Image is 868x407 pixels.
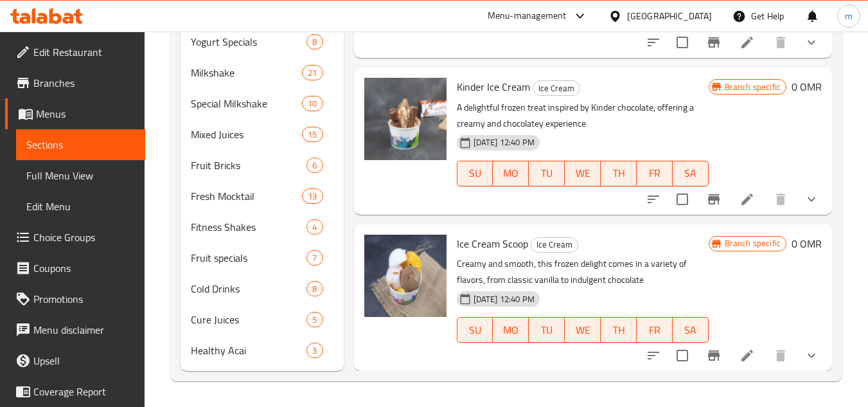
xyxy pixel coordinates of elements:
[765,340,796,371] button: delete
[570,164,596,183] span: WE
[36,106,135,122] span: Menus
[804,35,819,50] svg: Show Choices
[698,27,729,58] button: Branch-specific-item
[493,317,529,343] button: MO
[673,161,709,186] button: SA
[792,235,822,253] h6: 0 OMR
[303,190,322,203] span: 13
[606,321,632,339] span: TH
[457,161,493,186] button: SU
[5,314,145,345] a: Menu disclaimer
[531,237,578,252] span: Ice Cream
[307,252,322,264] span: 7
[191,219,306,235] span: Fitness Shakes
[637,317,673,343] button: FR
[306,219,323,235] div: items
[720,237,786,249] span: Branch specific
[5,37,145,68] a: Edit Restaurant
[601,317,637,343] button: TH
[698,340,729,371] button: Branch-specific-item
[5,253,145,284] a: Coupons
[302,127,323,142] div: items
[534,321,560,339] span: TU
[181,304,343,335] div: Cure Juices5
[627,9,712,23] div: [GEOGRAPHIC_DATA]
[637,161,673,186] button: FR
[191,96,302,111] div: Special Milkshake
[720,81,786,93] span: Branch specific
[740,192,755,207] a: Edit menu item
[307,36,322,48] span: 8
[601,161,637,186] button: TH
[33,384,135,399] span: Coverage Report
[181,242,343,273] div: Fruit specials7
[191,34,306,50] span: Yogurt Specials
[669,342,696,369] span: Select to update
[498,164,524,183] span: MO
[463,164,488,183] span: SU
[16,129,145,160] a: Sections
[191,343,306,358] span: Healthy Acai
[468,293,540,305] span: [DATE] 12:40 PM
[669,29,696,56] span: Select to update
[307,159,322,172] span: 6
[303,98,322,110] span: 10
[306,34,323,50] div: items
[303,67,322,79] span: 21
[457,100,709,132] p: A delightful frozen treat inspired by Kinder chocolate, offering a creamy and chocolatey experience
[5,222,145,253] a: Choice Groups
[364,235,447,317] img: Ice Cream Scoop
[191,188,302,204] span: Fresh Mocktail
[678,164,704,183] span: SA
[845,9,853,23] span: m
[191,312,306,327] span: Cure Juices
[765,27,796,58] button: delete
[181,150,343,181] div: Fruit Bricks6
[468,136,540,149] span: [DATE] 12:40 PM
[642,164,668,183] span: FR
[534,164,560,183] span: TU
[796,27,827,58] button: show more
[16,160,145,191] a: Full Menu View
[529,317,565,343] button: TU
[33,353,135,368] span: Upsell
[533,81,580,96] span: Ice Cream
[364,78,447,160] img: Kinder Ice Cream
[306,343,323,358] div: items
[26,199,135,214] span: Edit Menu
[565,161,601,186] button: WE
[302,96,323,111] div: items
[669,186,696,213] span: Select to update
[302,188,323,204] div: items
[16,191,145,222] a: Edit Menu
[740,348,755,363] a: Edit menu item
[307,221,322,233] span: 4
[804,348,819,363] svg: Show Choices
[531,237,578,253] div: Ice Cream
[5,98,145,129] a: Menus
[565,317,601,343] button: WE
[698,184,729,215] button: Branch-specific-item
[181,57,343,88] div: Milkshake21
[191,65,302,80] span: Milkshake
[570,321,596,339] span: WE
[191,250,306,266] span: Fruit specials
[191,281,306,296] span: Cold Drinks
[302,65,323,80] div: items
[457,256,709,288] p: Creamy and smooth, this frozen delight comes in a variety of flavors, from classic vanilla to ind...
[33,260,135,276] span: Coupons
[33,44,135,60] span: Edit Restaurant
[673,317,709,343] button: SA
[765,184,796,215] button: delete
[26,168,135,183] span: Full Menu View
[306,158,323,173] div: items
[457,234,528,253] span: Ice Cream Scoop
[33,291,135,307] span: Promotions
[181,26,343,57] div: Yogurt Specials8
[463,321,488,339] span: SU
[796,184,827,215] button: show more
